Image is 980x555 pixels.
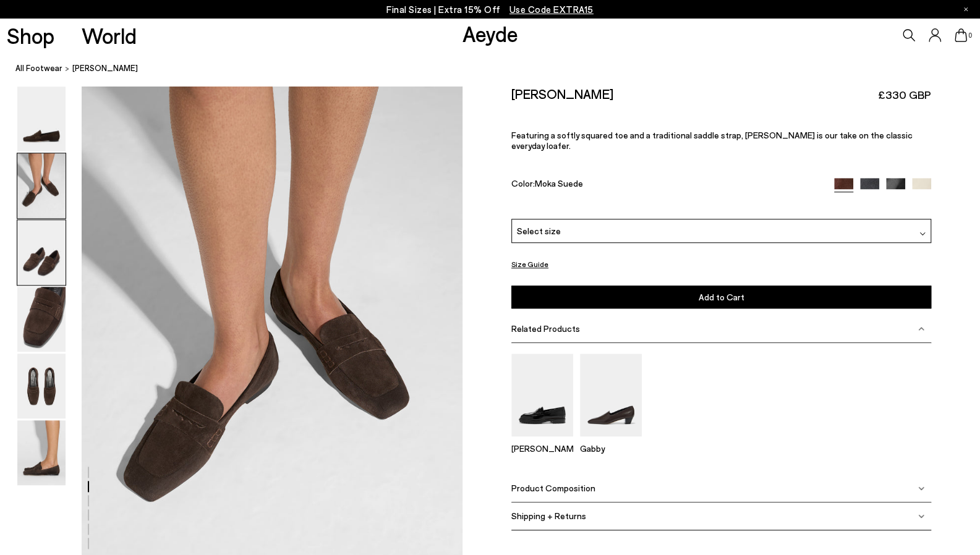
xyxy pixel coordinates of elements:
[511,130,931,151] p: Featuring a softly squared toe and a traditional saddle strap, [PERSON_NAME] is our take on the c...
[967,32,973,39] span: 0
[511,443,573,454] p: [PERSON_NAME]
[580,428,642,454] a: Gabby Almond-Toe Loafers Gabby
[511,286,931,308] button: Add to Cart
[511,86,613,101] h2: [PERSON_NAME]
[511,256,548,272] button: Size Guide
[535,177,583,188] span: Moka Suede
[17,220,66,285] img: Lana Suede Loafers - Image 3
[580,443,642,454] p: Gabby
[72,62,138,75] span: [PERSON_NAME]
[878,87,931,103] span: £330 GBP
[17,153,66,218] img: Lana Suede Loafers - Image 2
[511,354,573,436] img: Leon Loafers
[386,2,594,17] p: Final Sizes | Extra 15% Off
[918,326,924,332] img: svg%3E
[955,28,967,42] a: 0
[511,511,586,521] span: Shipping + Returns
[82,25,137,46] a: World
[17,354,66,418] img: Lana Suede Loafers - Image 5
[511,177,820,192] div: Color:
[17,287,66,352] img: Lana Suede Loafers - Image 4
[462,20,518,46] a: Aeyde
[511,323,580,334] span: Related Products
[918,485,924,491] img: svg%3E
[698,292,744,302] span: Add to Cart
[15,52,980,86] nav: breadcrumb
[17,420,66,485] img: Lana Suede Loafers - Image 6
[17,87,66,151] img: Lana Suede Loafers - Image 1
[15,62,62,75] a: All Footwear
[7,25,54,46] a: Shop
[919,231,926,237] img: svg%3E
[511,483,595,493] span: Product Composition
[509,4,594,15] span: Navigate to /collections/ss25-final-sizes
[517,224,561,237] span: Select size
[511,428,573,454] a: Leon Loafers [PERSON_NAME]
[580,354,642,436] img: Gabby Almond-Toe Loafers
[918,513,924,519] img: svg%3E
